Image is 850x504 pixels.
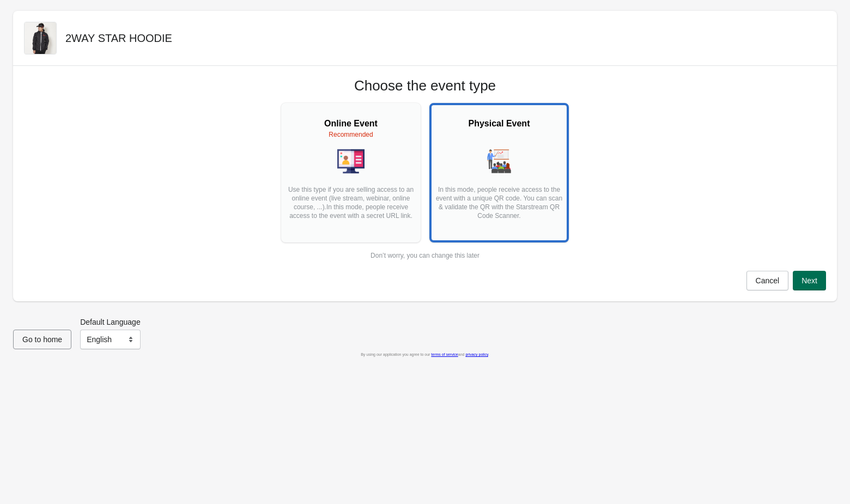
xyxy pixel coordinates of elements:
[25,22,56,54] img: 151768760_o9_d347f424-b43b-4772-9fbc-a97c593aa25d.jpg
[429,103,569,242] button: Physical EventIn this mode, people receive access to the event with a unique QR code. You can sca...
[287,130,415,139] div: Recommended
[793,271,826,290] button: Next
[746,271,789,290] button: Cancel
[337,148,365,175] img: online-event-5d64391802a09ceff1f8b055f10f5880.png
[13,330,71,349] button: Go to home
[354,77,496,94] h1: Choose the event type
[13,349,837,360] div: By using our application you agree to our and .
[465,353,488,356] a: privacy policy
[485,148,513,175] img: physical-event-845dc57dcf8a37f45bd70f14adde54f6.png
[80,317,141,327] label: Default Language
[287,185,415,229] p: Use this type if you are selling access to an online event (live stream, webinar, online course, ...
[802,276,817,285] span: Next
[65,31,172,46] h2: 2WAY STAR HOODIE
[431,353,458,356] a: terms of service
[13,335,71,344] a: Go to home
[756,276,780,285] span: Cancel
[287,117,415,130] h2: Online Event
[435,117,563,130] h2: Physical Event
[371,251,479,260] div: Don’t worry, you can change this later
[435,185,563,229] p: In this mode, people receive access to the event with a unique QR code. You can scan & validate t...
[22,335,62,344] span: Go to home
[281,103,421,242] button: Online EventRecommendedUse this type if you are selling access to an online event (live stream, w...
